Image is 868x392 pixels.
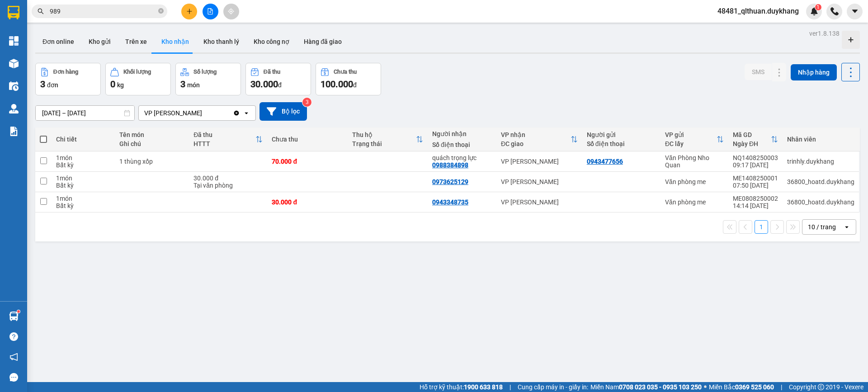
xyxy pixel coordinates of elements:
[710,5,806,17] span: 48481_qlthuan.duykhang
[590,382,702,392] span: Miền Nam
[119,158,185,165] div: 1 thùng xốp
[348,128,428,151] th: Toggle SortBy
[733,202,778,209] div: 14:14 [DATE]
[158,8,164,14] span: close-circle
[733,140,771,147] div: Ngày ĐH
[123,69,151,75] div: Khối lượng
[509,382,511,392] span: |
[9,104,19,113] img: warehouse-icon
[9,373,18,382] span: message
[496,128,582,151] th: Toggle SortBy
[843,223,850,231] svg: open
[353,81,357,89] span: đ
[432,198,468,206] div: 0943348735
[196,31,246,52] button: Kho thanh lý
[9,127,19,136] img: solution-icon
[587,158,623,165] div: 0943477656
[321,79,353,90] span: 100.000
[818,384,824,390] span: copyright
[278,81,282,89] span: đ
[733,175,778,182] div: ME1408250001
[259,102,307,121] button: Bộ lọc
[432,130,492,137] div: Người nhận
[154,31,196,52] button: Kho nhận
[272,198,343,206] div: 30.000 đ
[432,161,468,169] div: 0988384898
[733,154,778,161] div: NQ1408250003
[119,140,185,147] div: Ghi chú
[704,385,707,389] span: ⚪️
[187,81,200,89] span: món
[47,81,58,89] span: đơn
[245,63,311,95] button: Đã thu30.000đ
[40,79,45,90] span: 3
[180,79,185,90] span: 3
[118,31,154,52] button: Trên xe
[501,140,571,147] div: ĐC giao
[432,141,492,148] div: Số điện thoại
[144,109,202,118] div: VP [PERSON_NAME]
[9,312,19,321] img: warehouse-icon
[809,28,840,38] div: ver 1.8.138
[186,8,193,14] span: plus
[501,178,578,185] div: VP [PERSON_NAME]
[464,383,503,391] strong: 1900 633 818
[432,178,468,185] div: 0973625129
[9,332,18,341] span: question-circle
[119,131,185,138] div: Tên món
[787,198,854,206] div: 36800_hoatd.duykhang
[233,109,240,117] svg: Clear value
[203,109,204,118] input: Selected VP Nguyễn Quốc Trị.
[755,220,768,234] button: 1
[246,31,297,52] button: Kho công nợ
[81,31,118,52] button: Kho gửi
[728,128,783,151] th: Toggle SortBy
[830,7,839,15] img: phone-icon
[243,109,250,117] svg: open
[733,182,778,189] div: 07:50 [DATE]
[665,140,717,147] div: ĐC lấy
[787,178,854,185] div: 36800_hoatd.duykhang
[781,382,782,392] span: |
[847,4,863,19] button: caret-down
[17,310,20,313] sup: 1
[745,64,772,80] button: SMS
[352,140,416,147] div: Trạng thái
[110,79,115,90] span: 0
[9,353,18,361] span: notification
[193,175,263,182] div: 30.000 đ
[787,158,854,165] div: trinhly.duykhang
[660,128,728,151] th: Toggle SortBy
[56,136,110,143] div: Chi tiết
[272,158,343,165] div: 70.000 đ
[816,4,820,10] span: 1
[733,161,778,169] div: 09:17 [DATE]
[619,383,702,391] strong: 0708 023 035 - 0935 103 250
[733,195,778,202] div: ME0808250002
[420,382,503,392] span: Hỗ trợ kỹ thuật:
[56,182,110,189] div: Bất kỳ
[175,63,241,95] button: Số lượng3món
[735,383,774,391] strong: 0369 525 060
[587,140,656,147] div: Số điện thoại
[501,131,571,138] div: VP nhận
[35,31,81,52] button: Đơn online
[38,8,44,14] span: search
[36,106,134,120] input: Select a date range.
[851,7,859,15] span: caret-down
[665,131,717,138] div: VP gửi
[35,63,101,95] button: Đơn hàng3đơn
[203,4,218,19] button: file-add
[193,131,255,138] div: Đã thu
[189,128,267,151] th: Toggle SortBy
[223,4,239,19] button: aim
[56,202,110,209] div: Bất kỳ
[810,7,818,15] img: icon-new-feature
[56,175,110,182] div: 1 món
[815,4,821,10] sup: 1
[334,69,357,75] div: Chưa thu
[250,79,278,90] span: 30.000
[193,182,263,189] div: Tại văn phòng
[117,81,124,89] span: kg
[352,131,416,138] div: Thu hộ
